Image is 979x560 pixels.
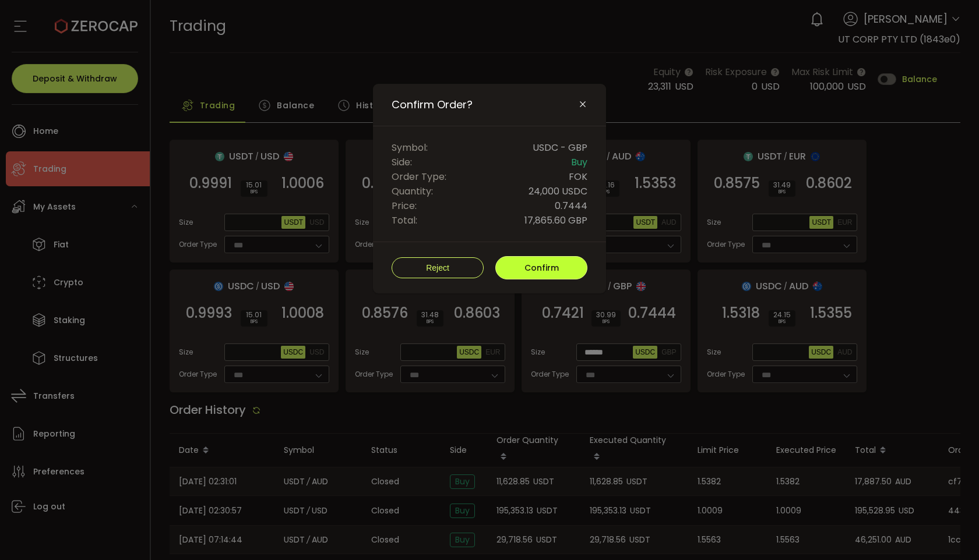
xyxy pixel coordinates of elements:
[392,155,412,169] span: Side:
[426,263,449,272] span: Reject
[392,140,428,155] span: Symbol:
[392,169,446,184] span: Order Type:
[571,155,587,169] span: Buy
[495,256,587,279] button: Confirm
[392,257,484,278] button: Reject
[524,213,587,228] span: 17,865.60 GBP
[529,184,587,199] span: 24,000 USDC
[569,169,587,184] span: FOK
[392,184,433,199] span: Quantity:
[533,140,587,155] span: USDC - GBP
[524,262,559,274] span: Confirm
[392,213,417,228] span: Total:
[373,84,606,293] div: Confirm Order?
[392,199,417,213] span: Price:
[921,504,979,560] iframe: Chat Widget
[555,199,587,213] span: 0.7444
